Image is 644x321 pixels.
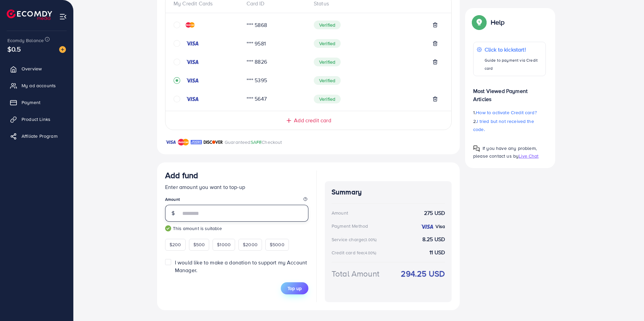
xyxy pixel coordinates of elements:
[174,40,180,47] svg: circle
[314,76,341,85] span: Verified
[22,133,58,139] span: Affiliate Program
[174,22,180,28] svg: circle
[193,241,205,248] span: $500
[59,46,66,53] img: image
[332,268,379,280] div: Total Amount
[165,225,308,232] small: This amount is suitable
[165,183,308,191] p: Enter amount you want to top-up
[314,95,341,103] span: Verified
[473,145,480,152] img: Popup guide
[485,45,542,54] p: Click to kickstart!
[422,235,445,243] strong: 8.25 USD
[186,96,199,102] img: credit
[332,188,445,196] h4: Summary
[225,138,282,146] p: Guaranteed Checkout
[615,291,639,316] iframe: Chat
[22,99,40,106] span: Payment
[485,56,542,72] p: Guide to payment via Credit card
[191,138,202,146] img: brand
[420,224,434,229] img: credit
[294,117,331,124] span: Add credit card
[5,62,68,75] a: Overview
[473,82,546,103] p: Most Viewed Payment Articles
[332,223,368,229] div: Payment Method
[270,241,285,248] span: $5000
[174,59,180,65] svg: circle
[22,82,56,89] span: My ad accounts
[473,145,537,159] span: If you have any problem, please contact us by
[243,241,258,248] span: $2000
[281,282,308,294] button: Top up
[473,16,485,28] img: Popup guide
[186,59,199,65] img: credit
[186,41,199,46] img: credit
[174,96,180,102] svg: circle
[22,65,42,72] span: Overview
[332,236,379,243] div: Service charge
[5,79,68,92] a: My ad accounts
[165,138,176,146] img: brand
[491,18,505,26] p: Help
[314,58,341,66] span: Verified
[5,113,68,126] a: Product Links
[174,77,180,84] svg: record circle
[5,129,68,143] a: Affiliate Program
[7,44,21,54] span: $0.5
[314,39,341,48] span: Verified
[186,22,195,28] img: credit
[7,37,44,44] span: Ecomdy Balance
[473,117,546,133] p: 2.
[473,108,546,117] p: 1.
[5,96,68,109] a: Payment
[178,138,189,146] img: brand
[165,225,171,231] img: guide
[519,153,538,159] span: Live Chat
[22,116,50,123] span: Product Links
[251,139,262,146] span: SAFE
[165,196,308,205] legend: Amount
[59,13,67,21] img: menu
[476,109,536,116] span: How to activate Credit card?
[175,259,307,274] span: I would like to make a donation to support my Account Manager.
[169,241,181,248] span: $200
[203,138,223,146] img: brand
[364,237,377,243] small: (3.00%)
[401,268,445,280] strong: 294.25 USD
[364,250,376,256] small: (4.00%)
[217,241,231,248] span: $1000
[288,285,302,292] span: Top up
[435,223,445,230] strong: Visa
[314,21,341,29] span: Verified
[429,249,445,256] strong: 11 USD
[332,249,379,256] div: Credit card fee
[332,210,348,216] div: Amount
[186,78,199,83] img: credit
[473,118,534,133] span: I tried but not received the code.
[165,170,198,180] h3: Add fund
[7,9,52,20] img: logo
[424,209,445,217] strong: 275 USD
